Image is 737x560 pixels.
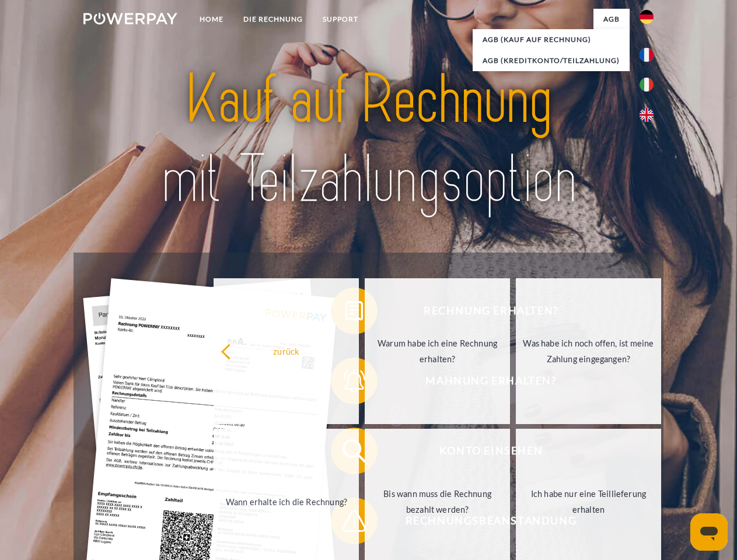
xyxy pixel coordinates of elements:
[372,486,503,517] div: Bis wann muss die Rechnung bezahlt werden?
[523,486,654,517] div: Ich habe nur eine Teillieferung erhalten
[221,343,352,359] div: zurück
[640,108,654,122] img: en
[523,335,654,367] div: Was habe ich noch offen, ist meine Zahlung eingegangen?
[473,29,630,50] a: AGB (Kauf auf Rechnung)
[640,10,654,24] img: de
[372,335,503,367] div: Warum habe ich eine Rechnung erhalten?
[313,9,368,30] a: SUPPORT
[83,13,177,24] img: logo-powerpay-white.svg
[473,50,630,71] a: AGB (Kreditkonto/Teilzahlung)
[640,78,654,92] img: it
[640,48,654,62] img: fr
[221,494,352,509] div: Wann erhalte ich die Rechnung?
[111,56,626,223] img: title-powerpay_de.svg
[690,513,728,551] iframe: Schaltfläche zum Öffnen des Messaging-Fensters
[593,9,630,30] a: agb
[516,278,661,424] a: Was habe ich noch offen, ist meine Zahlung eingegangen?
[233,9,313,30] a: DIE RECHNUNG
[190,9,233,30] a: Home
